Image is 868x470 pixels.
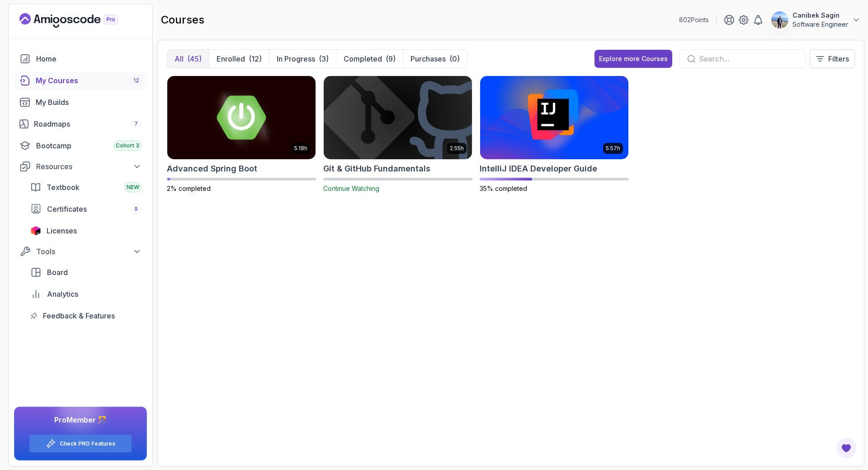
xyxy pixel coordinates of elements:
[386,53,396,64] div: (9)
[167,185,211,192] span: 2% completed
[249,53,262,64] div: (12)
[47,225,77,236] span: Licenses
[480,162,597,175] h2: IntelliJ IDEA Developer Guide
[36,140,142,151] div: Bootcamp
[25,263,147,281] a: board
[344,53,382,64] p: Completed
[167,162,257,175] h2: Advanced Spring Boot
[410,53,446,64] p: Purchases
[47,182,80,193] span: Textbook
[771,11,861,29] button: user profile imageCanibek SaginSoftware Engineer
[14,50,147,68] a: home
[167,76,316,193] a: Advanced Spring Boot card5.18hAdvanced Spring Boot2% completed
[324,76,472,159] img: Git & GitHub Fundamentals card
[36,53,142,64] div: Home
[403,50,467,68] button: Purchases(0)
[323,162,430,175] h2: Git & GitHub Fundamentals
[828,53,849,64] p: Filters
[187,53,202,64] div: (45)
[793,20,848,29] p: Software Engineer
[209,50,269,68] button: Enrolled(12)
[47,267,68,278] span: Board
[47,204,87,214] span: Certificates
[699,53,798,64] input: Search...
[134,120,138,128] span: 7
[323,76,472,193] a: Git & GitHub Fundamentals card2.55hGit & GitHub FundamentalsContinue Watching
[14,158,147,175] button: Resources
[25,222,147,240] a: licenses
[594,50,672,68] button: Explore more Courses
[175,53,184,64] p: All
[25,178,147,196] a: textbook
[14,115,147,133] a: roadmaps
[25,307,147,325] a: feedback
[450,145,464,152] p: 2.55h
[133,77,139,84] span: 12
[319,53,329,64] div: (3)
[14,243,147,260] button: Tools
[60,440,115,447] a: Check PRO Features
[679,15,709,24] p: 802 Points
[480,185,527,192] span: 35% completed
[161,13,204,27] h2: courses
[36,246,142,257] div: Tools
[269,50,336,68] button: In Progress(3)
[47,289,78,299] span: Analytics
[449,53,460,64] div: (0)
[277,53,315,64] p: In Progress
[606,145,620,152] p: 5.57h
[835,437,857,459] button: Open Feedback Button
[810,49,855,68] button: Filters
[771,11,788,28] img: user profile image
[294,145,307,152] p: 5.18h
[25,285,147,303] a: analytics
[30,226,41,235] img: jetbrains icon
[36,97,142,108] div: My Builds
[14,71,147,90] a: courses
[34,119,142,129] div: Roadmaps
[793,11,848,20] p: Canibek Sagin
[36,75,142,86] div: My Courses
[167,50,209,68] button: All(45)
[14,137,147,155] a: bootcamp
[14,93,147,111] a: builds
[480,76,629,193] a: IntelliJ IDEA Developer Guide card5.57hIntelliJ IDEA Developer Guide35% completed
[323,185,379,192] span: Continue Watching
[127,184,139,191] span: NEW
[480,76,628,159] img: IntelliJ IDEA Developer Guide card
[43,310,115,321] span: Feedback & Features
[19,13,139,28] a: Landing page
[336,50,403,68] button: Completed(9)
[134,205,138,213] span: 9
[217,53,245,64] p: Enrolled
[116,142,139,149] span: Cohort 3
[167,76,316,159] img: Advanced Spring Boot card
[25,200,147,218] a: certificates
[599,54,668,63] div: Explore more Courses
[29,434,132,453] button: Check PRO Features
[36,161,142,172] div: Resources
